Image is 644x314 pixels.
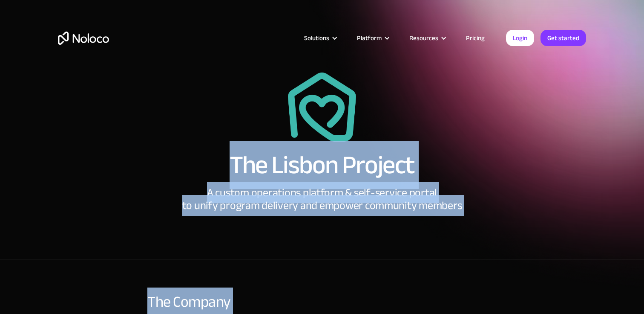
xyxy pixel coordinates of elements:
[147,294,497,311] div: The Company
[304,32,329,44] div: Solutions
[399,32,455,44] div: Resources
[357,32,382,44] div: Platform
[293,32,346,44] div: Solutions
[455,32,495,44] a: Pricing
[346,32,399,44] div: Platform
[182,186,462,212] div: A custom operations platform & self-service portal to unify program delivery and empower communit...
[58,32,109,45] a: home
[506,30,534,46] a: Login
[540,30,586,46] a: Get started
[230,152,415,178] h1: The Lisbon Project
[409,32,438,44] div: Resources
